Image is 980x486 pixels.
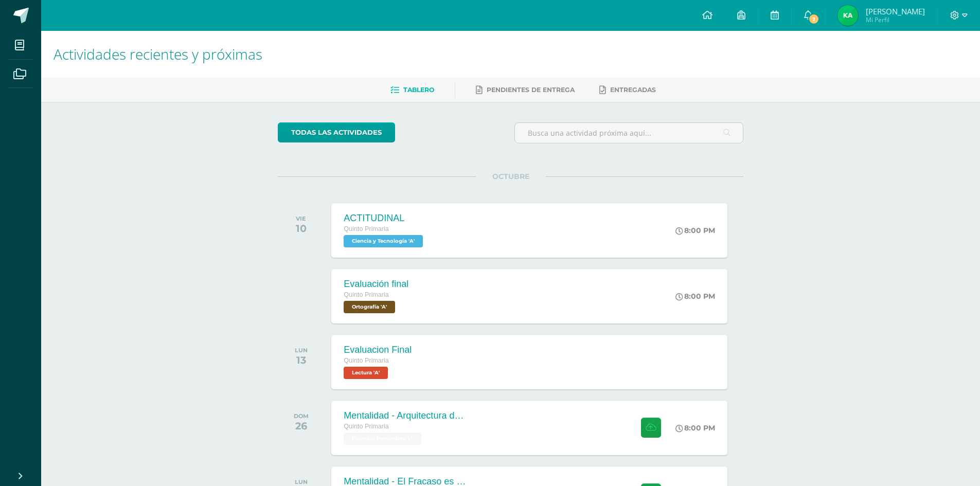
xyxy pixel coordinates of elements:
[296,215,307,222] div: VIE
[344,301,395,313] span: Ortografía 'A'
[866,15,925,24] span: Mi Perfil
[344,367,388,379] span: Lectura 'A'
[675,226,715,235] div: 8:00 PM
[54,44,262,64] span: Actividades recientes y próximas
[390,82,434,98] a: Tablero
[294,412,309,420] div: DOM
[295,354,308,366] div: 13
[344,235,423,247] span: Ciencia y Tecnología 'A'
[344,291,389,298] span: Quinto Primaria
[487,86,575,94] span: Pendientes de entrega
[344,433,421,445] span: Finanzas Personales 'U'
[295,478,308,485] div: LUN
[515,123,743,143] input: Busca una actividad próxima aquí...
[476,82,575,98] a: Pendientes de entrega
[675,292,715,301] div: 8:00 PM
[838,5,858,26] img: e8e4fd78d3a5517432ec64b3f1f42d4b.png
[476,172,546,181] span: OCTUBRE
[599,82,656,98] a: Entregadas
[344,345,412,355] div: Evaluacion Final
[403,86,434,94] span: Tablero
[294,420,309,432] div: 26
[278,122,395,142] a: todas las Actividades
[610,86,656,94] span: Entregadas
[675,423,715,433] div: 8:00 PM
[344,225,389,232] span: Quinto Primaria
[344,279,408,290] div: Evaluación final
[808,13,819,25] span: 2
[344,213,425,224] div: ACTITUDINAL
[296,222,307,235] div: 10
[344,410,467,421] div: Mentalidad - Arquitectura de Mi Destino
[344,423,389,430] span: Quinto Primaria
[295,347,308,354] div: LUN
[866,6,925,16] span: [PERSON_NAME]
[344,357,389,364] span: Quinto Primaria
